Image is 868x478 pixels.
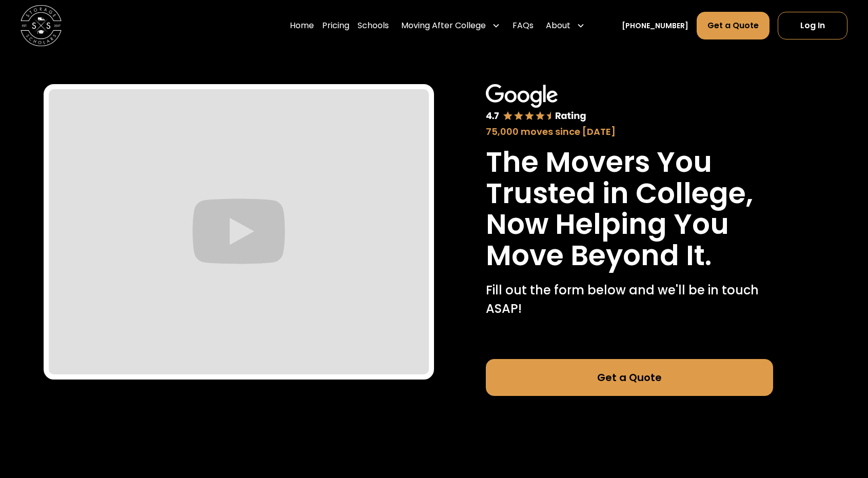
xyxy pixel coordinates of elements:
[546,19,570,32] div: About
[322,11,349,40] a: Pricing
[778,12,847,39] a: Log In
[512,11,534,40] a: FAQs
[401,19,486,32] div: Moving After College
[49,89,429,374] iframe: Graduate Shipping
[486,147,773,271] h1: The Movers You Trusted in College, Now Helping You Move Beyond It.
[358,11,389,40] a: Schools
[622,21,688,31] a: [PHONE_NUMBER]
[486,359,773,396] a: Get a Quote
[486,125,773,138] div: 75,000 moves since [DATE]
[486,281,773,318] p: Fill out the form below and we'll be in touch ASAP!
[697,12,770,39] a: Get a Quote
[486,84,586,123] img: Google 4.7 star rating
[290,11,314,40] a: Home
[21,5,62,46] img: Storage Scholars main logo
